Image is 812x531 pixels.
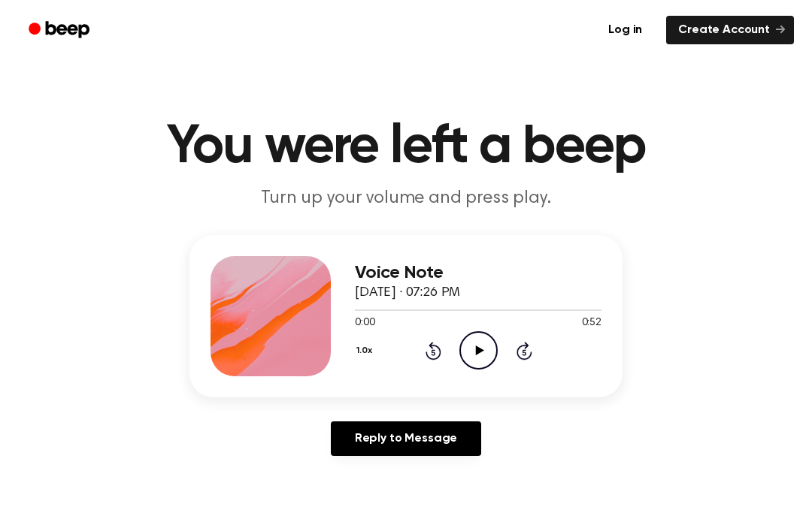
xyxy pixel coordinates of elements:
h1: You were left a beep [21,120,791,174]
a: Log in [593,13,657,47]
a: Reply to Message [331,421,481,456]
span: 0:52 [582,315,601,331]
span: [DATE] · 07:26 PM [355,286,460,300]
a: Create Account [666,16,794,44]
a: Beep [18,16,103,45]
h3: Voice Note [355,263,601,283]
button: 1.0x [355,338,377,364]
p: Turn up your volume and press play. [117,186,695,211]
span: 0:00 [355,315,374,331]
